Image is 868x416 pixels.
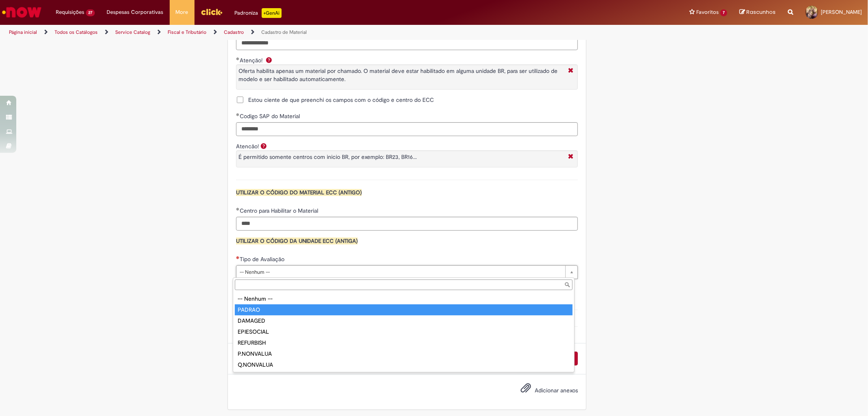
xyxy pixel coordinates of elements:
[235,326,573,337] div: EPIESOCIAL
[235,348,573,359] div: P.NONVALUA
[235,293,573,304] div: -- Nenhum --
[235,315,573,326] div: DAMAGED
[235,359,573,370] div: Q.NONVALUA
[235,337,573,348] div: REFURBISH
[233,292,574,372] ul: Tipo de Avaliação
[235,304,573,315] div: PADRAO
